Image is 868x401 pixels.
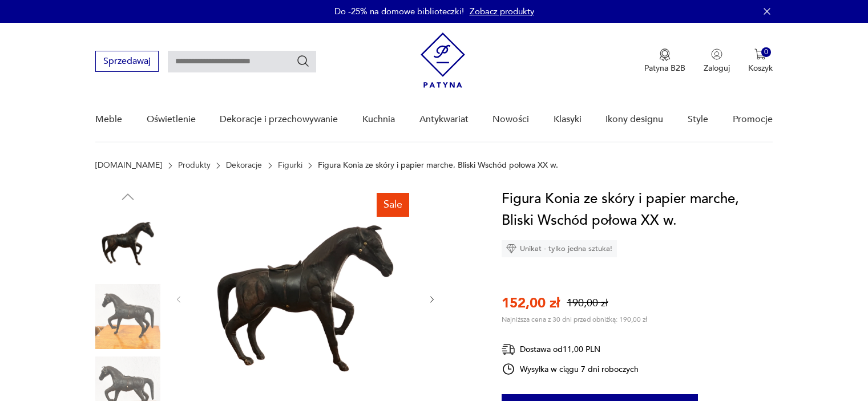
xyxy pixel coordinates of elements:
[95,161,162,170] a: [DOMAIN_NAME]
[554,98,582,141] a: Klasyki
[296,54,310,68] button: Szukaj
[95,58,159,66] a: Sprzedawaj
[470,6,534,17] a: Zobacz produkty
[502,342,515,357] img: Ikona dostawy
[421,33,465,88] img: Patyna - sklep z meblami i dekoracjami vintage
[754,48,766,60] img: Ikona koszyka
[704,48,730,74] button: Zaloguj
[220,98,338,141] a: Dekoracje i przechowywanie
[502,188,773,232] h1: Figura Konia ze skóry i papier marche, Bliski Wschód połowa XX w.
[704,63,730,74] p: Zaloguj
[659,48,671,61] img: Ikona medalu
[95,211,160,276] img: Zdjęcie produktu Figura Konia ze skóry i papier marche, Bliski Wschód połowa XX w.
[226,161,262,170] a: Dekoracje
[502,240,617,257] div: Unikat - tylko jedna sztuka!
[95,284,160,349] img: Zdjęcie produktu Figura Konia ze skóry i papier marche, Bliski Wschód połowa XX w.
[502,362,639,376] div: Wysyłka w ciągu 7 dni roboczych
[419,98,469,141] a: Antykwariat
[711,48,722,60] img: Ikonka użytkownika
[644,63,685,74] p: Patyna B2B
[748,48,773,74] button: 0Koszyk
[502,315,647,324] p: Najniższa cena z 30 dni przed obniżką: 190,00 zł
[318,161,558,170] p: Figura Konia ze skóry i papier marche, Bliski Wschód połowa XX w.
[748,63,773,74] p: Koszyk
[733,98,773,141] a: Promocje
[178,161,211,170] a: Produkty
[567,296,608,310] p: 190,00 zł
[278,161,302,170] a: Figurki
[334,6,464,17] p: Do -25% na domowe biblioteczki!
[377,193,409,217] div: Sale
[605,98,663,141] a: Ikony designu
[506,244,516,254] img: Ikona diamentu
[644,48,685,74] a: Ikona medaluPatyna B2B
[95,98,122,141] a: Meble
[95,51,159,72] button: Sprzedawaj
[644,48,685,74] button: Patyna B2B
[761,47,771,57] div: 0
[688,98,708,141] a: Style
[492,98,529,141] a: Nowości
[147,98,196,141] a: Oświetlenie
[502,342,639,357] div: Dostawa od 11,00 PLN
[502,294,560,313] p: 152,00 zł
[362,98,395,141] a: Kuchnia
